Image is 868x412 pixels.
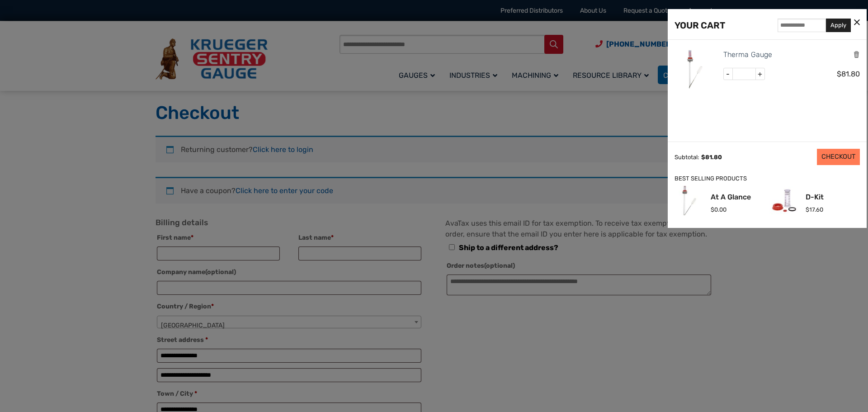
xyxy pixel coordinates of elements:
span: $ [711,206,714,213]
a: CHECKOUT [817,149,860,165]
a: At A Glance [711,194,751,201]
div: Subtotal: [675,154,699,161]
span: 81.80 [837,70,860,78]
div: BEST SELLING PRODUCTS [675,174,860,184]
span: - [724,68,733,80]
span: 0.00 [711,206,726,213]
a: Therma Gauge [723,49,773,61]
span: $ [701,154,705,161]
span: 81.80 [701,154,722,161]
span: 17.60 [806,206,823,213]
div: YOUR CART [675,18,725,33]
a: Remove this item [853,50,860,59]
a: D-Kit [806,194,824,201]
span: $ [806,206,809,213]
img: Therma Gauge [675,49,715,90]
img: At A Glance [675,186,704,215]
span: + [755,68,764,80]
button: Apply [826,19,851,32]
span: $ [837,70,841,78]
img: D-Kit [769,186,799,215]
